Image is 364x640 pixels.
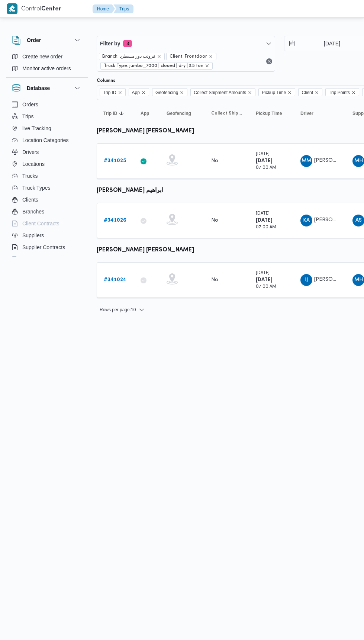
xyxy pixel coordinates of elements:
[300,110,313,116] span: Driver
[104,158,126,163] b: # 341025
[205,64,209,68] button: remove selected entity
[97,247,194,253] b: [PERSON_NAME] [PERSON_NAME]
[7,610,31,633] iframe: chat widget
[22,112,34,121] span: Trips
[256,277,273,282] b: [DATE]
[258,88,295,96] span: Pickup Time
[211,110,242,116] span: Collect Shipment Amounts
[315,90,319,95] button: Remove Client from selection in this group
[22,231,44,240] span: Suppliers
[22,136,69,145] span: Location Categories
[22,148,39,157] span: Drivers
[355,215,362,226] span: AS
[93,4,115,13] button: Home
[102,53,155,60] span: Branch: فرونت دور مسطرد
[12,84,82,93] button: Database
[9,194,85,206] button: Clients
[305,274,308,286] span: IJ
[104,216,126,225] a: #341026
[100,88,126,96] span: Trip ID
[256,110,282,116] span: Pickup Time
[303,215,310,226] span: KA
[253,107,290,119] button: Pickup Time
[211,158,218,164] div: No
[22,64,71,73] span: Monitor active orders
[9,218,85,229] button: Client Contracts
[99,53,165,60] span: Branch: فرونت دور مسطرد
[132,89,140,97] span: App
[103,110,117,116] span: Trip ID; Sorted in descending order
[354,155,363,167] span: MH
[9,134,85,146] button: Location Categories
[190,88,255,96] span: Collect Shipment Amounts
[256,152,270,156] small: [DATE]
[22,183,50,192] span: Truck Types
[119,110,125,116] svg: Sorted in descending order
[256,158,273,163] b: [DATE]
[302,155,311,167] span: MM
[325,88,359,96] span: Trip Points
[6,99,88,260] div: Database
[256,166,276,170] small: 07:00 AM
[194,89,246,97] span: Collect Shipment Amounts
[265,57,274,66] button: Remove
[22,195,38,204] span: Clients
[256,212,270,216] small: [DATE]
[9,122,85,134] button: live Tracking
[118,90,122,95] button: Remove Trip ID from selection in this group
[9,99,85,110] button: Orders
[97,188,163,193] b: [PERSON_NAME] ابراهيم
[97,128,194,134] b: [PERSON_NAME] [PERSON_NAME]
[256,285,276,289] small: 07:00 AM
[100,62,213,70] span: Truck Type: jumbo_7000 | closed | dry | 3.5 ton
[287,90,292,95] button: Remove Pickup Time from selection in this group
[170,53,207,60] span: Client: Frontdoor
[351,90,356,95] button: Remove Trip Points from selection in this group
[27,84,50,93] h3: Database
[104,62,203,69] span: Truck Type: jumbo_7000 | closed | dry | 3.5 ton
[164,107,201,119] button: Geofencing
[209,54,213,59] button: remove selected entity
[104,157,126,165] a: #341025
[138,107,156,119] button: App
[104,277,126,282] b: # 341024
[22,160,45,168] span: Locations
[9,110,85,122] button: Trips
[22,124,51,133] span: live Tracking
[100,107,130,119] button: Trip IDSorted in descending order
[7,3,17,14] img: X8yXhbKr1z7QwAAAABJRU5ErkJggg==
[9,146,85,158] button: Drivers
[103,89,116,97] span: Trip ID
[100,305,136,314] span: Rows per page : 10
[300,215,312,226] div: Kariam Ahmad Ala Ibrahem
[123,40,132,47] span: 3 active filters
[6,51,88,77] div: Order
[9,253,85,265] button: Devices
[9,158,85,170] button: Locations
[167,110,191,116] span: Geofencing
[9,182,85,194] button: Truck Types
[297,107,342,119] button: Driver
[9,241,85,253] button: Supplier Contracts
[256,225,276,229] small: 07:00 AM
[97,36,275,51] button: Filter by3 active filters
[104,276,126,284] a: #341024
[100,39,120,48] span: Filter by
[141,90,146,95] button: Remove App from selection in this group
[248,90,252,95] button: Remove Collect Shipment Amounts from selection in this group
[97,305,148,314] button: Rows per page:10
[9,229,85,241] button: Suppliers
[22,243,65,252] span: Supplier Contracts
[22,207,44,216] span: Branches
[113,4,133,13] button: Trips
[298,88,322,96] span: Client
[302,89,313,97] span: Client
[104,218,126,223] b: # 341026
[166,53,216,60] span: Client: Frontdoor
[22,171,38,180] span: Trucks
[22,219,59,228] span: Client Contracts
[97,78,115,84] label: Columns
[141,110,149,116] span: App
[256,271,270,275] small: [DATE]
[211,277,218,283] div: No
